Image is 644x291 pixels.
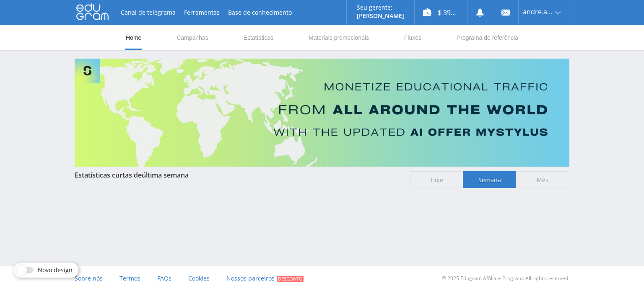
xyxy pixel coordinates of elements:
a: Campanhas [176,25,209,50]
a: FAQs [157,266,171,291]
a: Materiais promocionais [308,25,370,50]
a: Termos [119,266,140,291]
span: Novo design [38,267,73,273]
span: Desconto [277,276,304,282]
a: Fluxos [403,25,422,50]
span: Cookies [188,274,210,282]
a: Home [125,25,142,50]
span: Hoje [410,171,463,188]
span: andre.a.gazola43 [523,8,552,15]
p: Seu gerente: [357,4,404,11]
a: Programa de referência [456,25,519,50]
span: Semana [463,171,516,188]
a: Estatísticas [243,25,275,50]
span: Mês [516,171,569,188]
span: Termos [119,274,140,282]
span: FAQs [157,274,171,282]
a: Sobre nós [75,266,103,291]
span: última semana [142,170,189,180]
a: Nossos parceiros Desconto [226,266,304,291]
div: © 2025 Edugram Affiliate Program. All rights reserved. [326,266,569,291]
div: Estatísticas curtas de [75,171,402,179]
a: Cookies [188,266,210,291]
img: Banner [75,59,569,167]
span: Sobre nós [75,274,103,282]
p: [PERSON_NAME] [357,13,404,19]
span: Nossos parceiros [226,274,275,282]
